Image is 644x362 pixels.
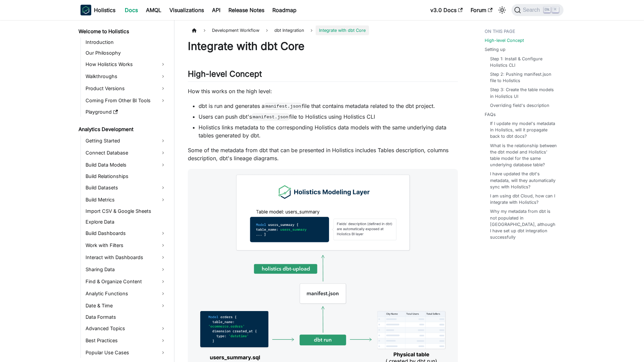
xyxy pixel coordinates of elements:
[84,217,168,227] a: Explore Data
[490,193,557,205] a: I am using dbt Cloud, how can I integrate with Holistics?
[84,48,168,58] a: Our Philosophy
[490,102,549,109] a: Overriding field's description
[274,28,304,33] span: dbt Integration
[165,5,208,15] a: Visualizations
[84,252,168,263] a: Interact with Dashboards
[485,37,524,44] a: High-level Concept
[497,5,507,15] button: Switch between dark and light mode (currently light mode)
[268,5,301,15] a: Roadmap
[84,206,168,216] a: Import CSV & Google Sheets
[188,69,458,82] h2: High-level Concept
[188,146,458,162] p: Some of the metadata from dbt that can be presented in Holistics includes Tables description, col...
[512,4,563,16] button: Search (Ctrl+K)
[84,312,168,322] a: Data Formats
[84,335,168,346] a: Best Practices
[84,276,168,287] a: Find & Organize Content
[84,194,168,205] a: Build Metrics
[490,56,557,68] a: Step 1: Install & Configure Holistics CLI
[84,300,168,311] a: Date & Time
[426,5,467,15] a: v3.0 Docs
[224,5,268,15] a: Release Notes
[208,5,224,15] a: API
[490,86,557,99] a: Step 3: Create the table models in Holistics UI
[552,7,559,13] kbd: K
[121,5,142,15] a: Docs
[84,135,168,146] a: Getting Started
[84,59,168,70] a: How Holistics Works
[490,71,557,84] a: Step 2: Pushing manifest.json file to Holistics
[84,107,168,117] a: Playground
[84,240,168,251] a: Work with Filters
[84,182,168,193] a: Build Datasets
[188,87,458,95] p: How this works on the high level:
[209,25,263,35] span: Development Workflow
[84,323,168,334] a: Advanced Topics
[74,20,174,362] nav: Docs sidebar
[84,172,168,181] a: Build Relationships
[188,25,201,35] a: Home page
[84,160,168,170] a: Build Data Models
[188,40,458,53] h1: Integrate with dbt Core
[84,288,168,299] a: Analytic Functions
[84,347,168,358] a: Popular Use Cases
[84,228,168,239] a: Build Dashboards
[490,142,557,168] a: What is the relationship between the dbt model and Holistics' table model for the same underlying...
[76,27,168,36] a: Welcome to Holistics
[84,83,168,94] a: Product Versions
[265,103,302,110] code: manifest.json
[316,25,369,35] span: Integrate with dbt Core
[467,5,496,15] a: Forum
[188,25,458,35] nav: Breadcrumbs
[271,25,308,35] a: dbt Integration
[84,264,168,275] a: Sharing Data
[490,171,557,190] a: I have updated the dbt's metadata, will they automatically sync with Holistics?
[485,111,496,118] a: FAQs
[485,46,505,53] a: Setting up
[84,147,168,158] a: Connect Database
[199,113,458,121] li: Users can push dbt's file to Holistics using Holistics CLI
[252,114,289,120] code: manifest.json
[199,123,458,139] li: Holistics links metadata to the corresponding Holistics data models with the same underlying data...
[94,6,115,14] b: Holistics
[84,95,168,106] a: Coming From Other BI Tools
[76,125,168,134] a: Analytics Development
[80,5,91,15] img: Holistics
[84,38,168,47] a: Introduction
[490,120,557,140] a: If I update my model's metadata in Holistics, will it propagate back to dbt docs?
[521,7,544,13] span: Search
[80,5,115,15] a: HolisticsHolistics
[142,5,165,15] a: AMQL
[199,102,458,110] li: dbt is run and generates a file that contains metadata related to the dbt project.
[84,71,168,82] a: Walkthroughs
[490,208,557,240] a: Why my metadata from dbt is not populated in [GEOGRAPHIC_DATA], although I have set up dbt integr...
